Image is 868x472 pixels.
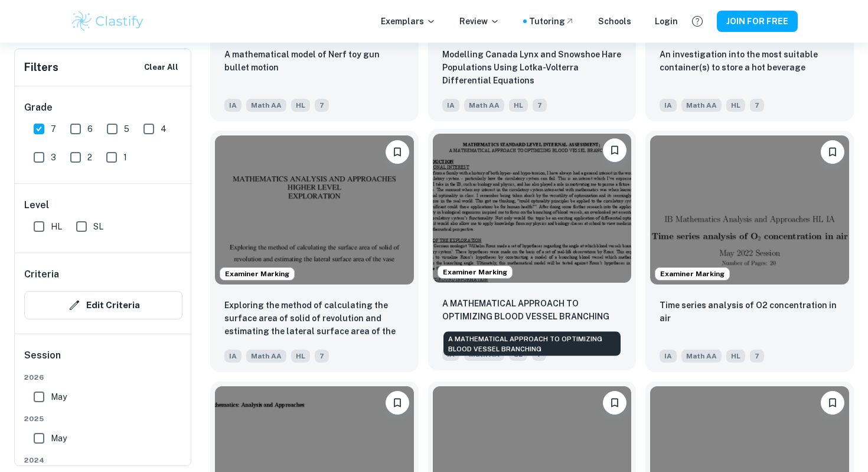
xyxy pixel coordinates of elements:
[246,99,286,112] span: Math AA
[509,99,528,112] span: HL
[533,99,547,112] span: 7
[687,11,707,31] button: Help and Feedback
[660,299,840,325] p: Time series analysis of O2 concentration in air
[315,350,329,363] span: 7
[24,348,182,372] h6: Session
[381,15,436,28] p: Exemplars
[598,15,631,28] a: Schools
[438,267,512,277] span: Examiner Marking
[215,135,414,285] img: Math AA IA example thumbnail: Exploring the method of calculating the
[123,151,127,164] span: 1
[442,297,622,323] p: A MATHEMATICAL APPROACH TO OPTIMIZING BLOOD VESSEL BRANCHING
[660,350,677,363] span: IA
[141,59,181,76] button: Clear All
[291,99,310,112] span: HL
[24,291,182,319] button: Edit Criteria
[433,134,632,283] img: Math AA IA example thumbnail: A MATHEMATICAL APPROACH TO OPTIMIZING BL
[529,15,575,28] a: Tutoring
[51,151,56,164] span: 3
[660,99,677,112] span: IA
[726,99,745,112] span: HL
[210,131,419,372] a: Examiner MarkingPlease log in to bookmark exemplarsExploring the method of calculating the surfac...
[386,140,409,164] button: Please log in to bookmark exemplars
[224,350,242,363] span: IA
[246,350,286,363] span: Math AA
[24,59,58,76] h6: Filters
[93,220,103,233] span: SL
[224,48,404,74] p: A mathematical model of Nerf toy gun bullet motion
[70,9,145,33] img: Clastify logo
[750,350,764,363] span: 7
[459,15,500,28] p: Review
[224,299,404,339] p: Exploring the method of calculating the surface area of solid of revolution and estimating the la...
[224,99,242,112] span: IA
[660,48,840,74] p: An investigation into the most suitable container(s) to store a hot beverage
[24,413,182,424] span: 2025
[51,220,62,233] span: HL
[24,455,182,465] span: 2024
[24,372,182,383] span: 2026
[220,269,294,279] span: Examiner Marking
[124,122,129,135] span: 5
[51,122,56,135] span: 7
[442,99,459,112] span: IA
[51,432,67,445] span: May
[603,391,626,415] button: Please log in to bookmark exemplars
[717,11,798,32] button: JOIN FOR FREE
[603,138,626,162] button: Please log in to bookmark exemplars
[655,269,729,279] span: Examiner Marking
[161,122,167,135] span: 4
[821,140,844,164] button: Please log in to bookmark exemplars
[681,350,722,363] span: Math AA
[87,122,93,135] span: 6
[386,391,409,415] button: Please log in to bookmark exemplars
[821,391,844,415] button: Please log in to bookmark exemplars
[464,99,504,112] span: Math AA
[681,99,722,112] span: Math AA
[442,48,622,87] p: Modelling Canada Lynx and Snowshoe Hare Populations Using Lotka-Volterra Differential Equations
[24,198,182,212] h6: Level
[24,267,59,282] h6: Criteria
[750,99,764,112] span: 7
[24,101,182,115] h6: Grade
[87,151,92,164] span: 2
[726,350,745,363] span: HL
[428,131,637,372] a: Examiner MarkingPlease log in to bookmark exemplarsA MATHEMATICAL APPROACH TO OPTIMIZING BLOOD VE...
[443,332,621,356] div: A MATHEMATICAL APPROACH TO OPTIMIZING BLOOD VESSEL BRANCHING
[315,99,329,112] span: 7
[645,131,854,372] a: Examiner MarkingPlease log in to bookmark exemplarsTime series analysis of O2 concentration in ai...
[650,135,849,285] img: Math AA IA example thumbnail: Time series analysis of O2 concentration
[655,15,678,28] a: Login
[291,350,310,363] span: HL
[51,390,67,403] span: May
